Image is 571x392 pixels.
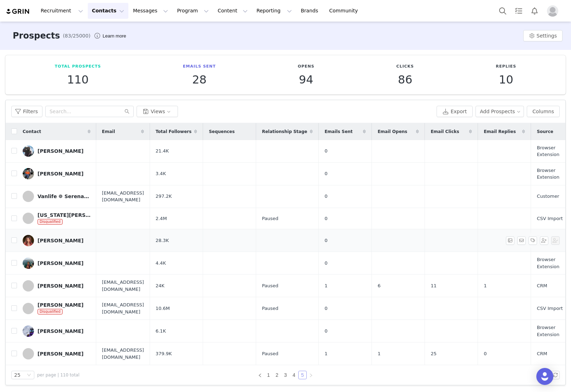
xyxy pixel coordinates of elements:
[23,302,91,315] a: [PERSON_NAME]Disqualified
[262,350,278,357] span: Paused
[38,212,91,218] div: [US_STATE][PERSON_NAME]
[27,373,31,378] i: icon: down
[38,171,83,177] div: [PERSON_NAME]
[156,170,166,177] span: 3.4K
[475,106,524,117] button: Add Prospects
[38,302,83,308] div: [PERSON_NAME]
[296,3,324,19] a: Brands
[324,237,327,244] span: 0
[256,371,264,379] li: Previous Page
[156,305,170,312] span: 10.6M
[38,351,83,357] div: [PERSON_NAME]
[264,371,273,379] li: 1
[102,279,144,293] span: [EMAIL_ADDRESS][DOMAIN_NAME]
[137,106,178,117] button: Views
[156,193,172,200] span: 297.2K
[377,128,407,135] span: Email Opens
[38,238,83,243] div: [PERSON_NAME]
[290,371,298,379] a: 4
[156,282,165,289] span: 24K
[183,64,216,70] p: Emails Sent
[38,309,63,315] span: Disqualified
[23,168,34,179] img: 45b64cde-a2d9-4dc1-8ad9-23f050eae0db.jpg
[262,282,278,289] span: Paused
[23,280,91,292] a: [PERSON_NAME]
[396,73,414,86] p: 86
[324,128,352,135] span: Emails Sent
[102,128,115,135] span: Email
[156,350,172,357] span: 379.9K
[324,170,327,177] span: 0
[101,33,127,40] div: Tooltip anchor
[23,168,91,179] a: [PERSON_NAME]
[129,3,172,19] button: Messages
[23,145,34,157] img: 249144cc-5afd-40eb-af3f-99b332d57178.jpg
[13,29,60,42] h3: Prospects
[282,371,289,379] a: 3
[309,373,313,377] i: icon: right
[45,106,134,117] input: Search...
[156,237,169,244] span: 28.3K
[38,194,91,199] div: Vanlife ❁ Serena & Carlo
[11,106,42,117] button: Filters
[36,3,87,19] button: Recruitment
[262,128,307,135] span: Relationship Stage
[63,32,91,40] span: (83/25000)
[484,128,516,135] span: Email Replies
[258,373,262,377] i: icon: left
[156,128,192,135] span: Total Followers
[281,371,290,379] li: 3
[262,305,278,312] span: Paused
[325,3,365,19] a: Community
[23,235,34,246] img: 5f398fda-a391-4ccc-a3d8-5cb0a20d901a.jpg
[290,371,298,379] li: 4
[125,109,129,114] i: icon: search
[23,325,91,337] a: [PERSON_NAME]
[431,350,437,357] span: 25
[496,64,517,70] p: Replies
[156,215,167,222] span: 2.4M
[23,145,91,157] a: [PERSON_NAME]
[377,282,380,289] span: 6
[213,3,252,19] button: Content
[23,258,91,269] a: [PERSON_NAME]
[299,371,306,379] a: 5
[437,106,473,117] button: Export
[88,3,128,19] button: Contacts
[14,371,21,379] div: 25
[307,371,315,379] li: Next Page
[38,260,83,266] div: [PERSON_NAME]
[23,325,34,337] img: 23c4403f-3560-4eea-af50-71a500c9ac95--s.jpg
[324,282,327,289] span: 1
[324,305,327,312] span: 0
[183,73,216,86] p: 28
[431,282,437,289] span: 11
[547,5,558,17] img: placeholder-profile.jpg
[324,350,327,357] span: 1
[484,350,486,357] span: 0
[298,64,315,70] p: Opens
[23,128,41,135] span: Contact
[496,73,517,86] p: 10
[156,328,166,335] span: 6.1K
[324,260,327,267] span: 0
[511,3,526,19] a: Tasks
[324,148,327,155] span: 0
[102,190,144,203] span: [EMAIL_ADDRESS][DOMAIN_NAME]
[265,371,272,379] a: 1
[23,258,34,269] img: 3174c4a5-999b-4152-bdf7-363db9f5983a.jpg
[262,215,278,222] span: Paused
[396,64,414,70] p: Clicks
[23,191,91,202] a: Vanlife ❁ Serena & Carlo
[6,8,30,15] img: grin logo
[55,73,101,86] p: 110
[102,301,144,315] span: [EMAIL_ADDRESS][DOMAIN_NAME]
[324,215,327,222] span: 0
[431,128,459,135] span: Email Clicks
[156,148,169,155] span: 21.4K
[273,371,281,379] li: 2
[523,30,563,41] button: Settings
[484,282,486,289] span: 1
[543,5,565,17] button: Profile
